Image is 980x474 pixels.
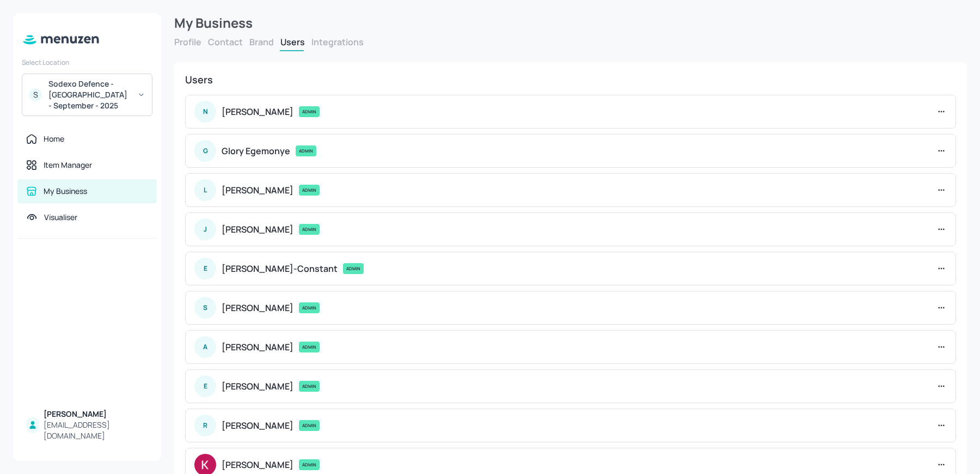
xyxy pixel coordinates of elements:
[22,58,152,67] div: Select Location
[44,409,148,420] div: [PERSON_NAME]
[222,263,338,274] p: [PERSON_NAME]-Constant
[194,140,216,162] div: G
[222,420,293,431] p: [PERSON_NAME]
[299,224,320,235] div: ADMIN
[194,415,216,436] div: R
[222,381,293,392] p: [PERSON_NAME]
[29,88,42,101] div: S
[44,212,77,223] div: Visualiser
[44,160,92,171] div: Item Manager
[208,36,243,48] button: Contact
[222,302,293,313] p: [PERSON_NAME]
[44,133,64,144] div: Home
[299,342,320,353] div: ADMIN
[296,145,316,156] div: ADMIN
[222,145,290,156] p: Glory Egemonye
[194,258,216,279] div: E
[222,342,293,353] p: [PERSON_NAME]
[343,263,364,274] div: ADMIN
[194,336,216,358] div: A
[299,185,320,196] div: ADMIN
[44,420,148,441] div: [EMAIL_ADDRESS][DOMAIN_NAME]
[222,459,293,470] p: [PERSON_NAME]
[194,179,216,201] div: L
[222,224,293,235] p: [PERSON_NAME]
[299,106,320,117] div: ADMIN
[299,302,320,313] div: ADMIN
[194,375,216,397] div: E
[299,459,320,470] div: ADMIN
[299,381,320,392] div: ADMIN
[222,106,293,117] p: [PERSON_NAME]
[174,36,201,48] button: Profile
[194,297,216,319] div: S
[222,185,293,196] p: [PERSON_NAME]
[174,13,967,33] div: My Business
[311,36,364,48] button: Integrations
[48,78,131,111] div: Sodexo Defence - [GEOGRAPHIC_DATA] - September - 2025
[280,36,305,48] button: Users
[194,218,216,240] div: J
[249,36,274,48] button: Brand
[185,73,956,86] div: Users
[194,101,216,123] div: N
[299,420,320,431] div: ADMIN
[44,186,87,197] div: My Business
